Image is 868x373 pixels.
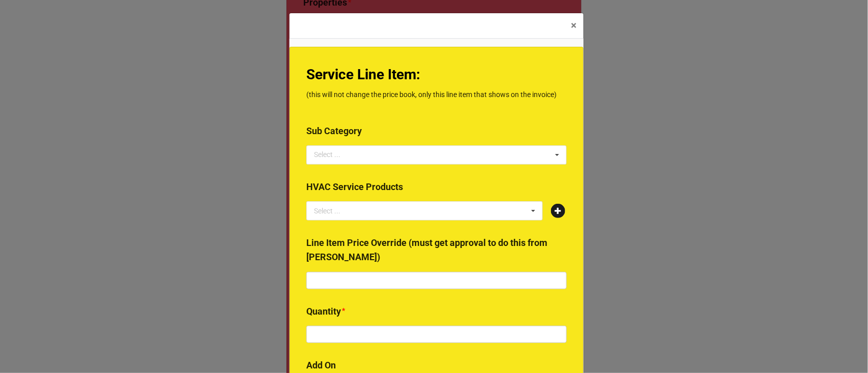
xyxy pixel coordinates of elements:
[306,304,341,319] label: Quantity
[311,205,355,216] div: Select ...
[306,358,336,372] label: Add On
[306,236,567,265] label: Line Item Price Override (must get approval to do this from [PERSON_NAME])
[571,19,576,32] span: ×
[311,149,355,161] div: Select ...
[306,66,420,83] b: Service Line Item:
[306,124,362,138] label: Sub Category
[306,89,567,100] p: (this will not change the price book, only this line item that shows on the invoice)
[306,180,403,194] label: HVAC Service Products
